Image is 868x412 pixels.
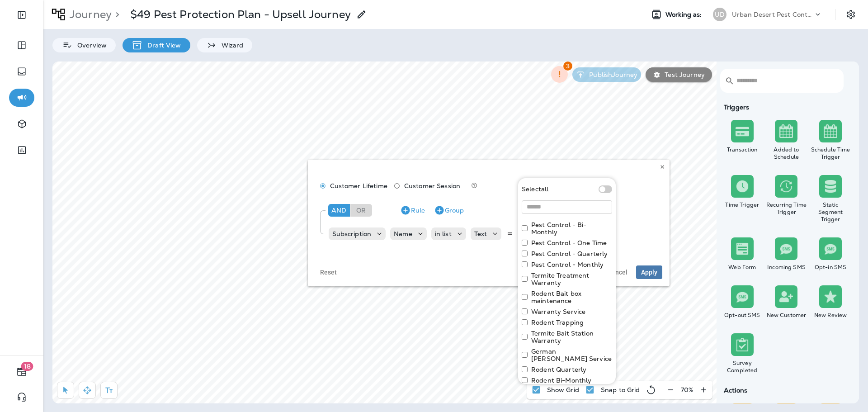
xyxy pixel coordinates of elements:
div: Triggers [720,104,853,111]
label: Pest Control - Bi-Monthly [531,221,612,236]
div: Added to Schedule [766,146,807,161]
p: Show Grid [547,386,579,393]
p: in list [435,230,452,237]
p: Urban Desert Pest Control [732,11,813,18]
label: Rodent Bait box maintenance [531,290,612,304]
label: Termite Bait Station Warranty [531,330,612,344]
p: Name [394,230,412,237]
button: Group [430,203,467,218]
p: Journey [66,8,112,21]
p: Test Journey [661,71,705,78]
div: Time Trigger [722,201,763,208]
p: Wizard [217,42,244,49]
div: Schedule Time Trigger [810,146,851,161]
div: UD [713,8,726,21]
span: Customer Lifetime [330,182,387,189]
p: $49 Pest Protection Plan - Upsell Journey [130,8,351,21]
button: Settings [843,6,859,23]
div: Recurring Time Trigger [766,201,807,216]
label: Rodent Bi-Monthly [531,377,591,384]
div: Opt-out SMS [722,312,763,319]
div: New Review [810,312,851,319]
div: And [328,204,350,217]
button: Rule [396,203,429,218]
div: Web Form [722,264,763,271]
button: Expand Sidebar [9,6,34,24]
label: German [PERSON_NAME] Service [531,348,612,362]
div: Transaction [722,146,763,153]
div: Incoming SMS [766,264,807,271]
label: Pest Control - One Time [531,239,607,246]
label: Warranty Service [531,308,585,315]
label: Rodent Trapping [531,319,584,326]
p: > [112,8,119,21]
p: Draft View [143,42,181,49]
p: Snap to Grid [601,386,640,393]
div: Or [350,204,372,217]
span: Working as: [665,11,704,19]
label: Rodent Quarterly [531,366,586,373]
p: Subscription [332,230,372,237]
button: Reset [315,265,342,279]
span: 18 [21,362,33,371]
div: Survey Completed [722,360,763,374]
button: 18 [9,363,34,381]
span: Reset [320,269,337,275]
p: Overview [73,42,107,49]
div: Select all [522,182,612,197]
div: Opt-in SMS [810,264,851,271]
button: Test Journey [646,67,712,82]
div: Actions [720,387,853,394]
span: 3 [563,62,572,71]
button: Apply [636,265,662,279]
div: New Customer [766,312,807,319]
p: Text [474,230,487,237]
button: Cancel [603,265,632,279]
label: Pest Control - Monthly [531,261,604,268]
span: Apply [641,269,657,275]
label: Termite Treatment Warranty [531,272,612,286]
label: Pest Control - Quarterly [531,250,608,257]
span: Customer Session [404,182,460,189]
p: 70 % [681,386,693,393]
div: Static Segment Trigger [810,201,851,223]
span: Cancel [608,269,627,275]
